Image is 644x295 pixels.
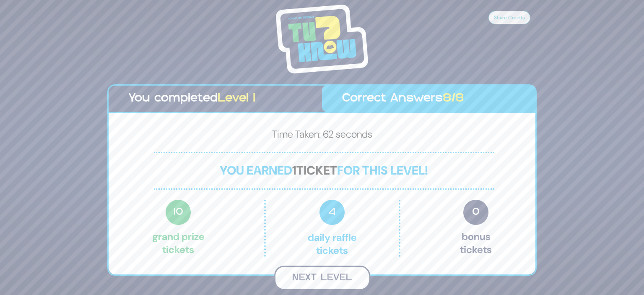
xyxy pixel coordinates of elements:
[283,200,381,257] p: Daily Raffle tickets
[296,162,337,178] span: ticket
[129,90,302,108] p: You completed
[463,200,488,225] span: 0
[443,93,464,104] span: 8/8
[220,162,428,178] span: You earned for this level!
[166,200,191,225] span: 10
[276,5,368,73] img: Tournament Logo
[319,200,345,225] span: 4
[274,266,370,290] button: Next Level
[460,200,492,257] p: Bonus tickets
[122,127,522,145] p: Time Taken: 62 seconds
[292,162,296,178] span: 1
[342,90,515,108] p: Correct Answers
[152,200,205,257] p: Grand Prize tickets
[218,93,255,104] span: Level 1
[488,11,530,24] button: Share Credits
